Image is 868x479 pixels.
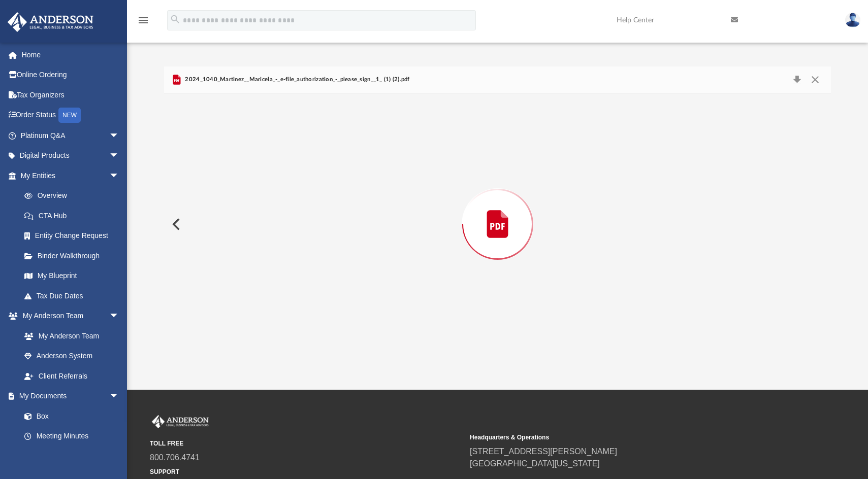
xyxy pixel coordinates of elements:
[164,66,831,355] div: Preview
[14,266,130,286] a: My Blueprint
[788,73,806,87] button: Download
[109,306,130,327] span: arrow_drop_down
[109,165,130,186] span: arrow_drop_down
[150,415,211,428] img: Anderson Advisors Platinum Portal
[58,108,81,123] div: NEW
[470,433,783,442] small: Headquarters & Operations
[14,246,135,266] a: Binder Walkthrough
[164,210,186,238] button: Previous File
[14,326,124,346] a: My Anderson Team
[137,14,149,26] i: menu
[14,366,130,386] a: Client Referrals
[7,306,130,326] a: My Anderson Teamarrow_drop_down
[5,12,97,32] img: Anderson Advisors Platinum Portal
[7,105,135,126] a: Order StatusNEW
[170,14,181,25] i: search
[14,426,130,447] a: Meeting Minutes
[150,439,463,448] small: TOLL FREE
[7,165,135,186] a: My Entitiesarrow_drop_down
[14,406,124,426] a: Box
[14,226,135,246] a: Entity Change Request
[137,19,149,26] a: menu
[150,467,463,476] small: SUPPORT
[183,75,410,84] span: 2024_1040_Martinez__Maricela_-_e-file_authorization_-_please_sign__1_ (1) (2).pdf
[109,386,130,407] span: arrow_drop_down
[7,65,135,85] a: Online Ordering
[470,447,617,456] a: [STREET_ADDRESS][PERSON_NAME]
[14,186,135,206] a: Overview
[14,346,130,366] a: Anderson System
[7,386,130,406] a: My Documentsarrow_drop_down
[109,125,130,146] span: arrow_drop_down
[7,85,135,105] a: Tax Organizers
[14,206,135,226] a: CTA Hub
[150,453,200,462] a: 800.706.4741
[7,45,135,65] a: Home
[109,146,130,166] span: arrow_drop_down
[806,73,824,87] button: Close
[845,13,860,27] img: User Pic
[470,459,600,468] a: [GEOGRAPHIC_DATA][US_STATE]
[7,146,135,166] a: Digital Productsarrow_drop_down
[14,286,135,306] a: Tax Due Dates
[7,125,135,146] a: Platinum Q&Aarrow_drop_down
